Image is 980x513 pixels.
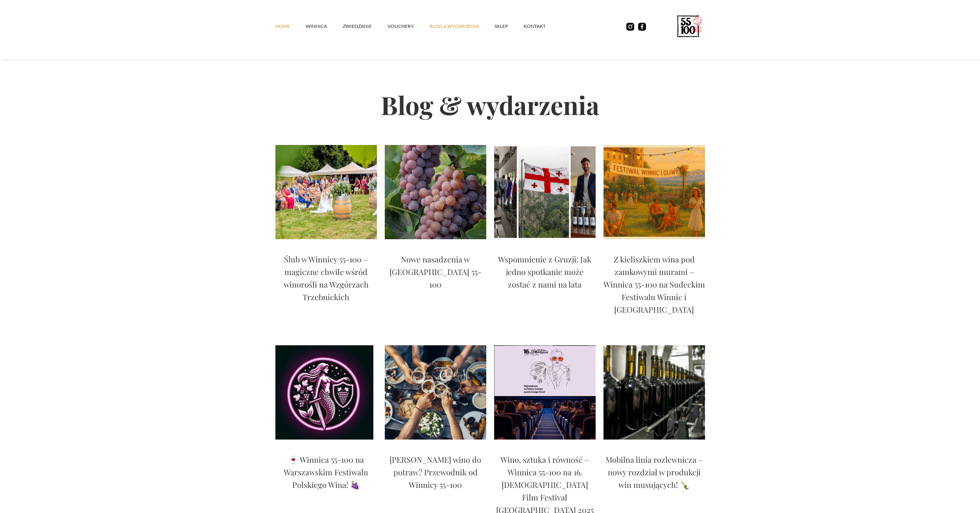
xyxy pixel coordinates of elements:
[604,453,705,491] p: Mobilna linia rozlewnicza – nowy rozdział w produkcji win musujących! 🍾
[275,453,377,491] p: 🍷 Winnica 55-100 na Warszawskim Festiwalu Polskiego Wina! 🍇
[494,253,596,291] p: Wspomnienie z Gruzji: Jak jedno spotkanie może zostać z nami na lata
[385,453,486,495] a: [PERSON_NAME] wino do potraw? Przewodnik od Winnicy 55-100
[275,453,377,495] a: 🍷 Winnica 55-100 na Warszawskim Festiwalu Polskiego Wina! 🍇
[385,453,486,491] p: [PERSON_NAME] wino do potraw? Przewodnik od Winnicy 55-100
[306,15,343,38] a: winnica
[430,15,495,38] a: Blog & Wydarzenia
[524,15,561,38] a: kontakt
[385,253,486,291] p: Nowe nasadzenia w [GEOGRAPHIC_DATA] 55-100
[388,15,430,38] a: vouchery
[604,253,705,320] a: Z kieliszkiem wina pod zamkowymi murami – Winnica 55-100 na Sudeckim Festiwalu Winnic i [GEOGRAPH...
[495,15,524,38] a: SKLEP
[385,253,486,295] a: Nowe nasadzenia w [GEOGRAPHIC_DATA] 55-100
[275,253,377,303] p: Ślub w Winnicy 55-100 – magiczne chwile wśród winorośli na Wzgórzach Trzebnickich
[275,15,306,38] a: Home
[604,253,705,316] p: Z kieliszkiem wina pod zamkowymi murami – Winnica 55-100 na Sudeckim Festiwalu Winnic i [GEOGRAPH...
[343,15,388,38] a: ZWIEDZANIE
[604,453,705,495] a: Mobilna linia rozlewnicza – nowy rozdział w produkcji win musujących! 🍾
[494,253,596,295] a: Wspomnienie z Gruzji: Jak jedno spotkanie może zostać z nami na lata
[275,253,377,307] a: Ślub w Winnicy 55-100 – magiczne chwile wśród winorośli na Wzgórzach Trzebnickich
[275,64,705,145] h2: Blog & wydarzenia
